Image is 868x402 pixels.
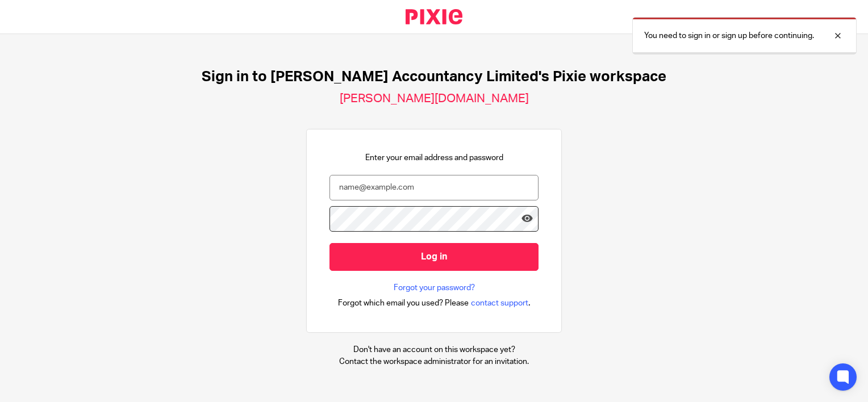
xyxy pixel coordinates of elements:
span: contact support [471,298,528,309]
input: name@example.com [329,175,539,200]
input: Log in [329,243,539,271]
span: Forgot which email you used? Please [338,298,469,309]
div: . [338,296,531,309]
a: Forgot your password? [394,282,475,294]
p: Contact the workspace administrator for an invitation. [339,356,529,367]
h1: Sign in to [PERSON_NAME] Accountancy Limited's Pixie workspace [202,68,666,86]
p: Enter your email address and password [365,152,503,164]
h2: [PERSON_NAME][DOMAIN_NAME] [340,91,529,106]
p: You need to sign in or sign up before continuing. [644,30,814,41]
p: Don't have an account on this workspace yet? [339,344,529,355]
